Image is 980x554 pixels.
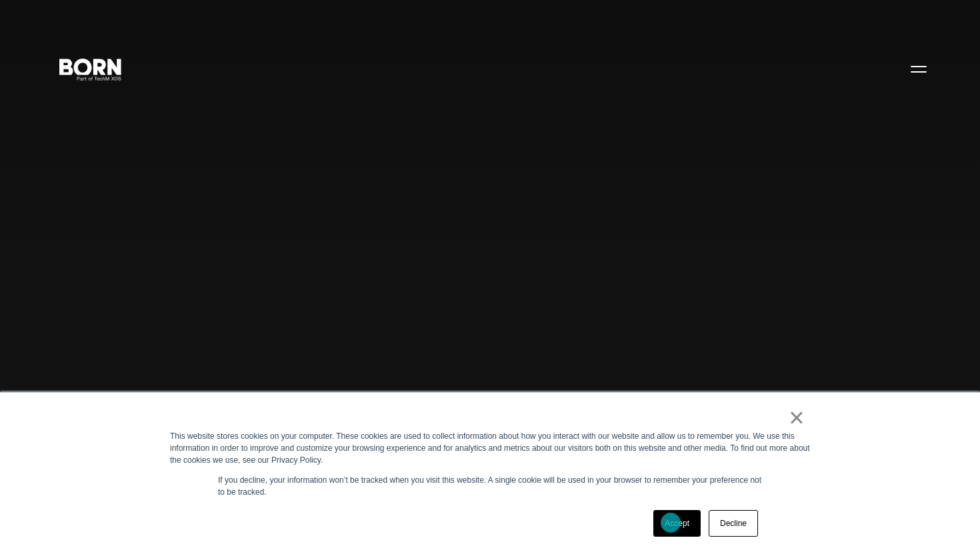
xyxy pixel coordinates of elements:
[789,412,805,423] a: ×
[170,430,810,466] div: This website stores cookies on your computer. These cookies are used to collect information about...
[218,474,762,498] p: If you decline, your information won’t be tracked when you visit this website. A single cookie wi...
[653,510,701,537] a: Accept
[903,55,935,83] button: Open
[709,510,758,537] a: Decline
